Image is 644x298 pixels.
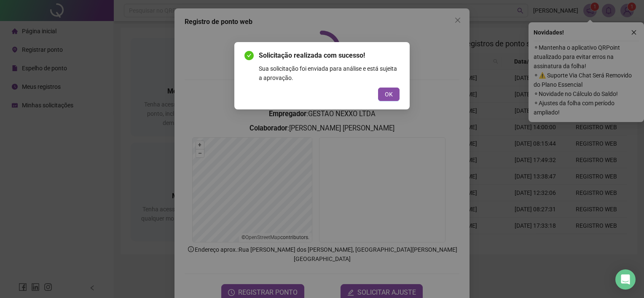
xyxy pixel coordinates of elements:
[259,64,400,82] div: Sua solicitação foi enviada para análise e está sujeita a aprovação.
[378,88,400,101] button: OK
[244,51,254,60] span: check-circle
[259,51,400,61] span: Solicitação realizada com sucesso!
[385,90,393,99] span: OK
[615,269,636,290] div: Open Intercom Messenger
